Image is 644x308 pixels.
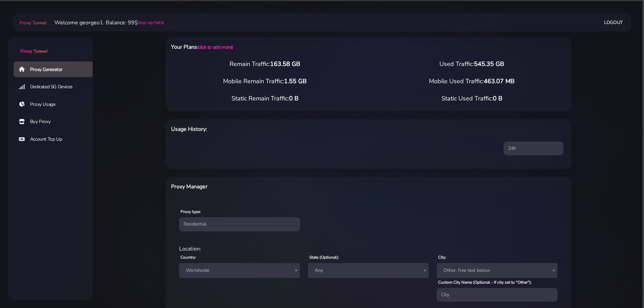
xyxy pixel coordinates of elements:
[8,37,93,55] a: Proxy Tunnel
[441,266,553,275] span: Other, free text below
[437,263,557,278] span: Other, free text below
[14,62,98,77] a: Proxy Generator
[493,94,502,102] span: 0 B
[181,209,201,215] label: Proxy type:
[604,16,623,29] a: Logout
[438,279,532,285] label: Custom City Name (Optional - If city set to "Other"):
[14,79,98,95] a: Dedicated 5G Devices
[14,97,98,112] a: Proxy Usage
[368,94,575,103] div: Static Used Traffic:
[309,254,339,260] label: State (Optional):
[175,245,562,253] div: Location:
[162,77,368,86] div: Mobile Remain Traffic:
[289,94,299,102] span: 0 B
[368,77,575,86] div: Mobile Used Traffic:
[171,182,398,191] h6: Proxy Manager
[484,77,515,85] span: 463.07 MB
[181,254,196,260] label: Country:
[368,60,575,69] div: Used Traffic:
[183,266,296,275] span: Worldwide
[308,263,429,278] span: Any
[20,48,47,54] span: Proxy Tunnel
[179,263,300,278] span: Worldwide
[197,44,233,50] a: (click to add more)
[474,60,504,68] span: 545.35 GB
[171,43,398,51] h6: Your Plans
[162,60,368,69] div: Remain Traffic:
[46,19,164,27] li: Welcome georgeo1. Balance: 99$
[20,20,46,26] span: Proxy Tunnel
[312,266,425,275] span: Any
[138,19,164,26] a: (top-up here)
[284,77,307,85] span: 1.55 GB
[14,114,98,129] a: Buy Proxy
[270,60,300,68] span: 163.58 GB
[171,125,398,134] h6: Usage History:
[437,288,557,302] input: City
[18,17,46,28] a: Proxy Tunnel
[438,254,446,260] label: City:
[162,94,368,103] div: Static Remain Traffic:
[14,132,98,147] a: Account Top Up
[611,275,636,300] iframe: Webchat Widget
